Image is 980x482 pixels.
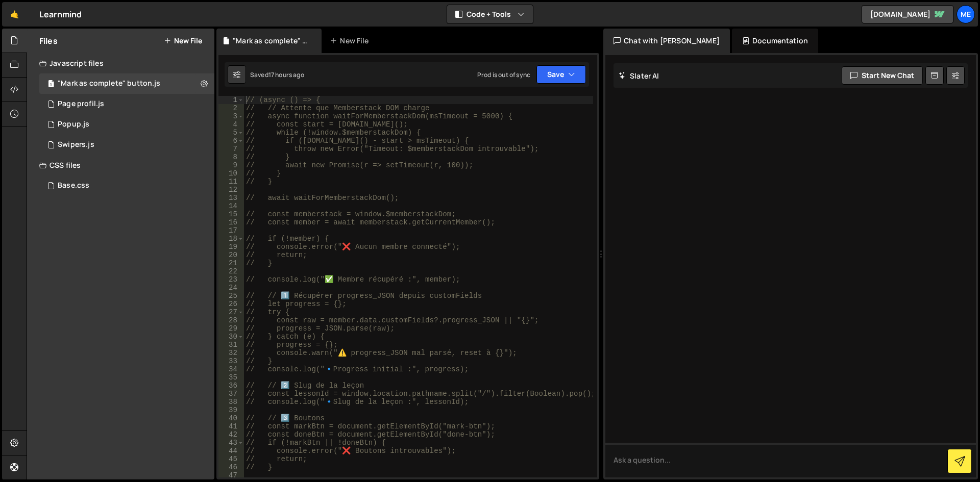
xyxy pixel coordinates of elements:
div: 45 [218,455,244,463]
div: Prod is out of sync [477,70,530,79]
div: Saved [250,70,304,79]
div: 42 [218,430,244,439]
div: 47 [218,471,244,479]
div: 11 [218,177,244,186]
div: Base.css [58,181,89,190]
div: Javascript files [27,53,214,73]
div: 25 [218,292,244,300]
div: 3 [218,112,244,120]
div: 44 [218,447,244,455]
div: 18 [218,235,244,243]
div: 8 [218,153,244,161]
div: 28 [218,316,244,324]
div: 13 [218,194,244,202]
div: 16075/45578.js [39,73,214,94]
div: 16075/43439.js [39,135,214,155]
div: 23 [218,275,244,284]
div: 16075/43125.js [39,94,214,114]
div: 9 [218,161,244,169]
a: [DOMAIN_NAME] [862,5,953,23]
div: 6 [218,137,244,145]
div: 19 [218,243,244,251]
div: 12 [218,186,244,194]
div: Documentation [732,29,818,53]
div: 43 [218,439,244,447]
div: Learnmind [39,8,82,20]
div: 17 [218,226,244,235]
div: 31 [218,341,244,349]
div: 38 [218,398,244,406]
div: 10 [218,169,244,177]
div: Popup.js [58,120,89,129]
div: 20 [218,251,244,259]
div: 22 [218,267,244,275]
div: 37 [218,390,244,398]
div: 41 [218,422,244,430]
div: "Mark as complete" button.js [233,36,309,46]
div: 2 [218,104,244,112]
button: Code + Tools [447,5,533,23]
button: New File [164,37,202,45]
div: 16 [218,218,244,226]
div: 14 [218,202,244,210]
h2: Slater AI [619,71,659,81]
div: 1 [218,96,244,104]
div: Page profil.js [58,99,104,109]
button: Start new chat [842,66,923,85]
a: Me [957,5,975,23]
div: Chat with [PERSON_NAME] [603,29,730,53]
div: 40 [218,414,244,422]
div: 36 [218,382,244,390]
div: 4 [218,120,244,129]
button: Save [536,65,586,84]
div: 26 [218,300,244,308]
div: 30 [218,333,244,341]
div: 29 [218,324,244,333]
h2: Files [39,35,58,46]
div: 32 [218,349,244,357]
div: 39 [218,406,244,414]
div: 17 hours ago [268,70,304,79]
div: 16075/43463.css [39,175,214,196]
div: 33 [218,357,244,365]
div: 24 [218,284,244,292]
div: New File [330,36,373,46]
div: 7 [218,145,244,153]
span: 1 [48,81,54,89]
div: 34 [218,365,244,373]
div: 15 [218,210,244,218]
div: CSS files [27,155,214,175]
a: 🤙 [2,2,27,27]
div: 5 [218,129,244,137]
div: 16075/43124.js [39,114,214,135]
div: 35 [218,373,244,382]
div: 21 [218,259,244,267]
div: 27 [218,308,244,316]
div: "Mark as complete" button.js [58,79,160,88]
div: Swipers.js [58,140,94,149]
div: 46 [218,463,244,471]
